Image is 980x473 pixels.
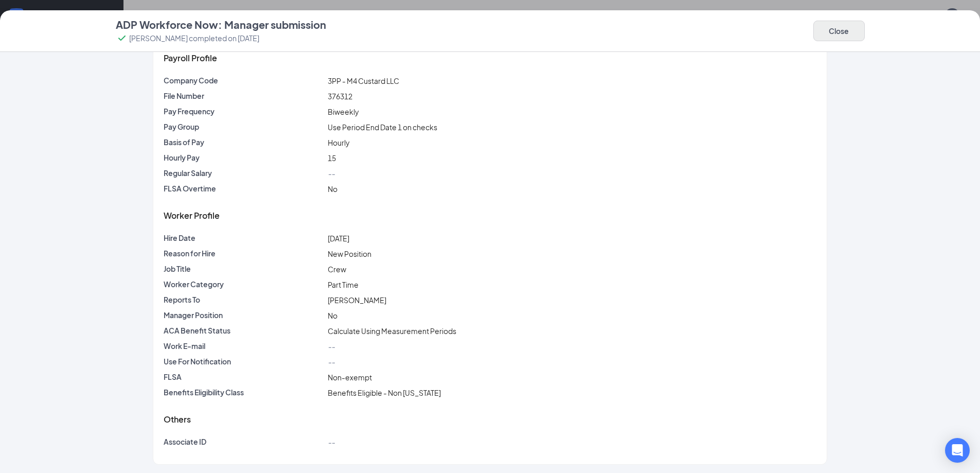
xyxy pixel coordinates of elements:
span: Hourly [328,138,350,147]
p: Regular Salary [164,168,324,178]
p: Use For Notification [164,356,324,366]
p: File Number [164,91,324,101]
span: -- [328,437,335,447]
span: Payroll Profile [164,52,217,63]
p: Manager Position [164,310,324,320]
span: -- [328,169,335,178]
span: Biweekly [328,107,359,116]
span: Part Time [328,280,359,289]
p: ACA Benefit Status [164,325,324,336]
button: Close [813,21,865,41]
p: Work E-mail [164,341,324,351]
span: No [328,184,337,194]
p: Job Title [164,264,324,274]
span: 3PP - M4 Custard LLC [328,76,399,85]
p: Benefits Eligibility Class [164,387,324,397]
p: Basis of Pay [164,137,324,147]
p: FLSA Overtime [164,183,324,194]
span: 15 [328,153,336,163]
span: Non-exempt [328,373,372,382]
span: [PERSON_NAME] [328,295,386,305]
p: Hire Date [164,233,324,243]
p: Pay Group [164,121,324,132]
span: -- [328,357,335,366]
p: Hourly Pay [164,152,324,163]
span: Benefits Eligible - Non [US_STATE] [328,388,441,397]
span: Others [164,414,191,425]
span: -- [328,342,335,351]
span: No [328,311,337,320]
p: Reason for Hire [164,248,324,258]
p: Reports To [164,294,324,305]
p: Company Code [164,75,324,85]
h4: ADP Workforce Now: Manager submission [116,17,326,32]
p: Associate ID [164,436,324,447]
p: [PERSON_NAME] completed on [DATE] [129,33,259,43]
span: Crew [328,265,346,274]
span: [DATE] [328,234,349,243]
svg: Checkmark [116,32,128,44]
span: Calculate Using Measurement Periods [328,326,456,336]
span: Use Period End Date 1 on checks [328,122,437,132]
span: Worker Profile [164,210,220,221]
p: Pay Frequency [164,106,324,116]
div: Open Intercom Messenger [945,438,970,463]
span: New Position [328,249,371,258]
p: FLSA [164,372,324,382]
span: 376312 [328,92,352,101]
p: Worker Category [164,279,324,289]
